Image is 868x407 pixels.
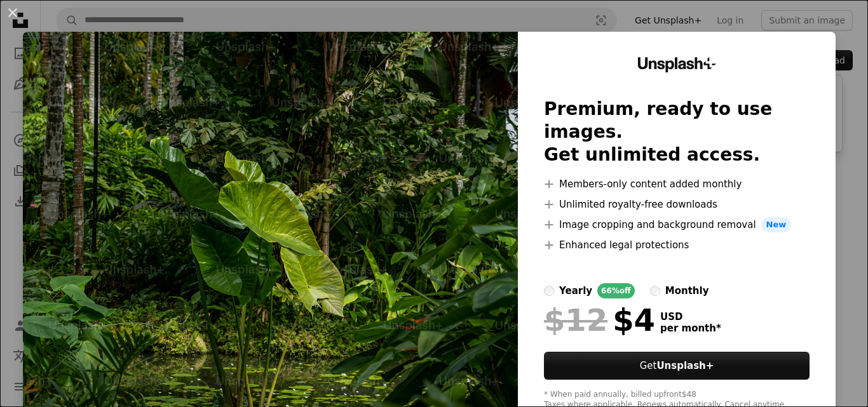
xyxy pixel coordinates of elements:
[660,311,721,323] span: USD
[544,177,810,192] li: Members-only content added monthly
[544,352,810,380] button: GetUnsplash+
[544,304,655,337] div: $4
[544,304,607,337] span: $12
[559,283,592,298] div: yearly
[761,217,792,232] span: New
[660,323,721,334] span: per month *
[544,98,810,166] h2: Premium, ready to use images. Get unlimited access.
[544,237,810,253] li: Enhanced legal protections
[650,286,660,296] input: monthly
[544,217,810,232] li: Image cropping and background removal
[544,286,554,296] input: yearly66%off
[544,197,810,212] li: Unlimited royalty-free downloads
[665,283,709,298] div: monthly
[656,360,714,371] strong: Unsplash+
[597,283,635,298] div: 66% off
